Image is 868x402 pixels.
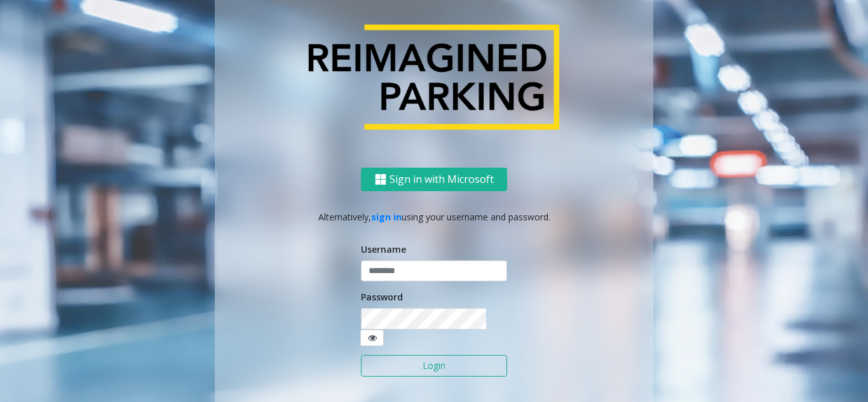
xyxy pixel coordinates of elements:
[361,168,507,191] button: Sign in with Microsoft
[361,290,403,304] label: Password
[361,243,406,256] label: Username
[371,211,402,223] a: sign in
[227,210,641,224] p: Alternatively, using your username and password.
[361,355,507,377] button: Login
